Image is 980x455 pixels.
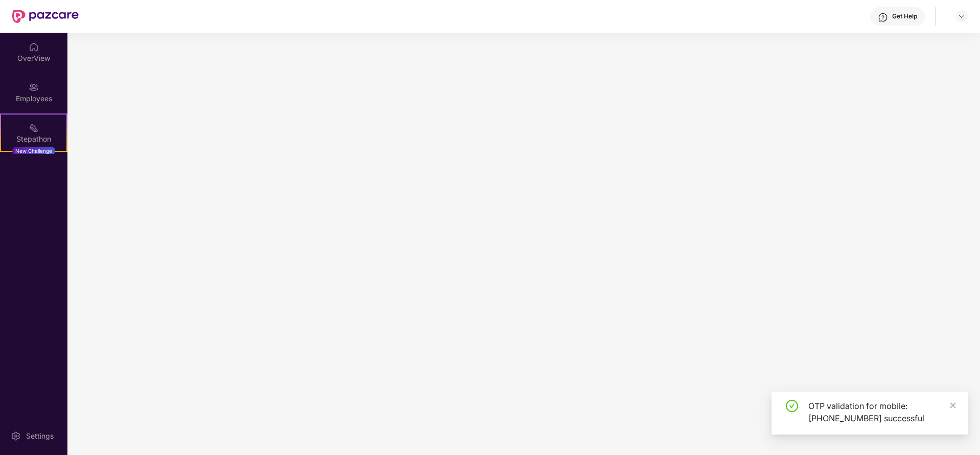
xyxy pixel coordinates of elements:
[878,12,888,22] img: svg+xml;base64,PHN2ZyBpZD0iSGVscC0zMngzMiIgeG1sbnM9Imh0dHA6Ly93d3cudzMub3JnLzIwMDAvc3ZnIiB3aWR0aD...
[808,400,955,424] div: OTP validation for mobile: [PHONE_NUMBER] successful
[29,42,39,52] img: svg+xml;base64,PHN2ZyBpZD0iSG9tZSIgeG1sbnM9Imh0dHA6Ly93d3cudzMub3JnLzIwMDAvc3ZnIiB3aWR0aD0iMjAiIG...
[29,82,39,93] img: svg+xml;base64,PHN2ZyBpZD0iRW1wbG95ZWVzIiB4bWxucz0iaHR0cDovL3d3dy53My5vcmcvMjAwMC9zdmciIHdpZHRoPS...
[29,123,39,133] img: svg+xml;base64,PHN2ZyB4bWxucz0iaHR0cDovL3d3dy53My5vcmcvMjAwMC9zdmciIHdpZHRoPSIyMSIgaGVpZ2h0PSIyMC...
[786,400,798,412] span: check-circle
[958,12,966,20] img: svg+xml;base64,PHN2ZyBpZD0iRHJvcGRvd24tMzJ4MzIiIHhtbG5zPSJodHRwOi8vd3d3LnczLm9yZy8yMDAwL3N2ZyIgd2...
[11,431,21,441] img: svg+xml;base64,PHN2ZyBpZD0iU2V0dGluZy0yMHgyMCIgeG1sbnM9Imh0dHA6Ly93d3cudzMub3JnLzIwMDAvc3ZnIiB3aW...
[892,12,917,20] div: Get Help
[12,10,79,23] img: New Pazcare Logo
[23,431,57,441] div: Settings
[12,147,55,155] div: New Challenge
[1,134,66,144] div: Stepathon
[949,402,956,409] span: close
